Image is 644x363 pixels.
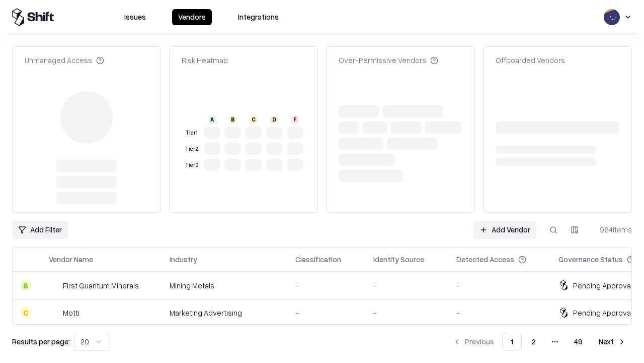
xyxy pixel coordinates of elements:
[447,333,632,351] nav: pagination
[373,308,440,318] div: -
[573,280,632,291] div: Pending Approval
[63,308,79,318] div: Motti
[502,333,522,351] button: 1
[208,115,216,124] div: A
[49,280,59,290] img: First Quantum Minerals
[496,55,565,66] div: Offboarded Vendors
[473,221,536,239] a: Add Vendor
[182,55,228,66] div: Risk Heatmap
[229,115,237,124] div: B
[295,308,357,318] div: -
[573,308,632,318] div: Pending Approval
[184,161,200,169] div: Tier 3
[524,333,544,351] button: 2
[63,280,139,291] div: First Quantum Minerals
[558,254,623,265] div: Governance Status
[184,145,200,153] div: Tier 2
[170,254,197,265] div: Industry
[456,254,514,265] div: Detected Access
[373,254,424,265] div: Identity Source
[21,308,31,318] div: C
[170,308,279,318] div: Marketing Advertising
[456,308,542,318] div: -
[49,308,59,318] img: Motti
[250,115,258,124] div: C
[170,280,279,291] div: Mining Metals
[184,129,200,137] div: Tier 1
[49,254,93,265] div: Vendor Name
[12,221,68,239] button: Add Filter
[295,254,341,265] div: Classification
[232,9,285,25] button: Integrations
[25,55,104,66] div: Unmanaged Access
[118,9,152,25] button: Issues
[12,336,70,347] p: Results per page:
[373,280,440,291] div: -
[456,280,542,291] div: -
[593,333,632,351] button: Next
[295,280,357,291] div: -
[566,333,591,351] button: 49
[21,280,31,290] div: B
[592,224,632,235] div: 964 items
[270,115,278,124] div: D
[291,115,299,124] div: F
[339,55,438,66] div: Over-Permissive Vendors
[172,9,212,25] button: Vendors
